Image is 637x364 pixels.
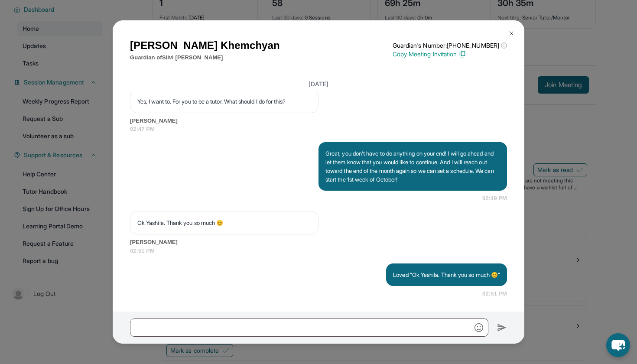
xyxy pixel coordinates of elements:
[130,247,507,255] span: 02:51 PM
[130,80,507,88] h3: [DATE]
[393,41,507,50] p: Guardian's Number: [PHONE_NUMBER]
[137,97,311,106] p: Yes, I want to. For you to be a tutor. What should I do for this?
[393,270,500,279] p: Loved “Ok Yashila. Thank you so much 😊”
[497,322,507,333] img: Send icon
[130,117,507,125] span: [PERSON_NAME]
[508,30,515,37] img: Close Icon
[325,149,500,184] p: Great, you don't have to do anything on your end! I will go ahead and let them know that you woul...
[482,289,507,298] span: 02:51 PM
[130,238,507,247] span: [PERSON_NAME]
[130,38,280,53] h1: [PERSON_NAME] Khemchyan
[393,50,507,58] p: Copy Meeting Invitation
[130,53,280,62] p: Guardian of Silvi [PERSON_NAME]
[458,50,466,58] img: Copy Icon
[606,333,630,357] button: chat-button
[501,41,507,50] span: ⓘ
[130,125,507,133] span: 02:47 PM
[137,218,311,227] p: Ok Yashila. Thank you so much 😊
[474,323,483,332] img: Emoji
[482,194,507,203] span: 02:49 PM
